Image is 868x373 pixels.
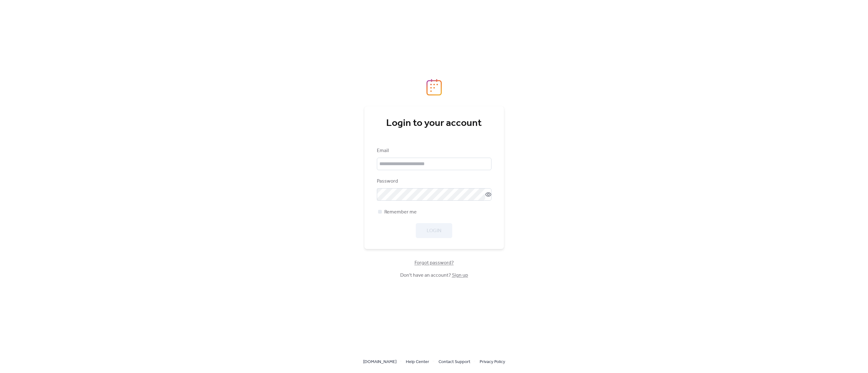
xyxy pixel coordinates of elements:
span: Forgot password? [415,259,454,267]
div: Email [377,147,490,155]
a: Help Center [406,358,429,366]
a: Privacy Policy [480,358,505,366]
span: Privacy Policy [480,358,505,366]
a: [DOMAIN_NAME] [363,358,396,366]
span: [DOMAIN_NAME] [363,358,396,366]
div: Password [377,178,490,185]
span: Help Center [406,358,429,366]
a: Sign up [452,270,468,280]
a: Contact Support [439,358,470,366]
span: Remember me [384,208,417,216]
span: Don't have an account? [400,272,468,279]
img: logo [426,79,442,96]
a: Forgot password? [415,261,454,265]
span: Contact Support [439,358,470,366]
div: Login to your account [377,117,491,130]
